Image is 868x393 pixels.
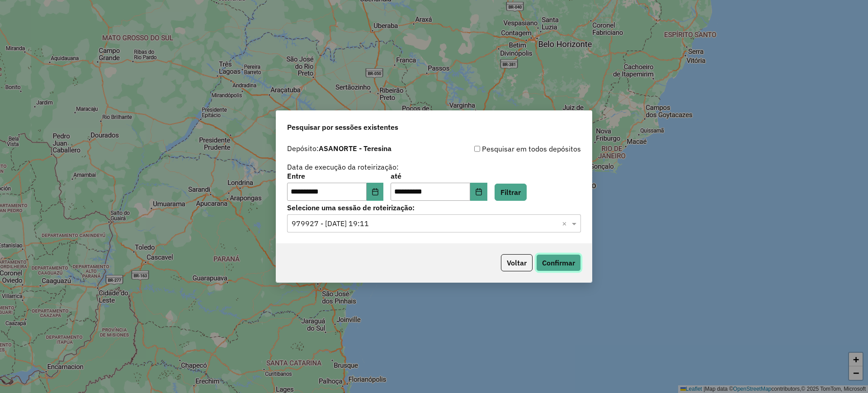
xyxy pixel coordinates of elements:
label: Data de execução da roteirização: [287,161,399,172]
span: Pesquisar por sessões existentes [287,122,398,133]
label: Selecione uma sessão de roteirização: [287,202,581,213]
label: Entre [287,170,383,181]
button: Choose Date [470,183,487,201]
span: Clear all [562,218,570,229]
div: Pesquisar em todos depósitos [434,143,581,154]
label: até [391,170,487,181]
button: Filtrar [495,184,527,201]
button: Choose Date [367,183,384,201]
button: Voltar [501,254,533,271]
button: Confirmar [536,254,581,271]
strong: ASANORTE - Teresina [319,144,392,153]
label: Depósito: [287,143,392,154]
